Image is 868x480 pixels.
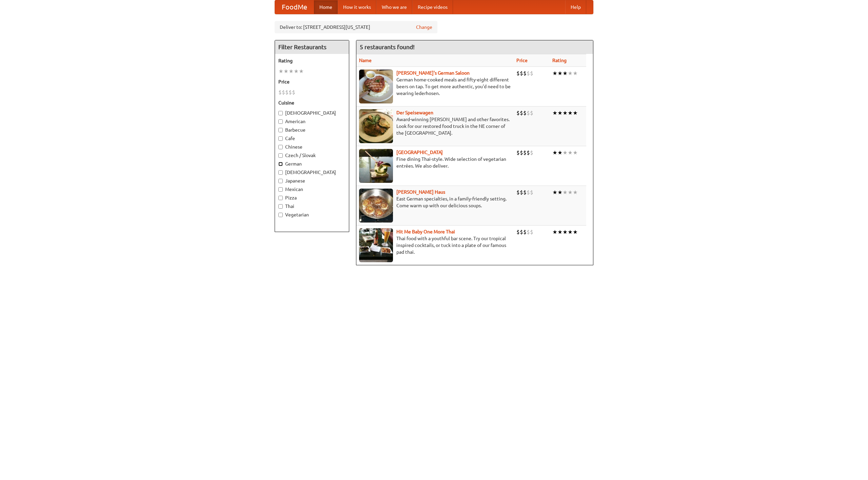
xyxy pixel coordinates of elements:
b: Hit Me Baby One More Thai [396,229,455,234]
li: $ [516,70,520,77]
a: Change [416,24,432,31]
a: [GEOGRAPHIC_DATA] [396,150,443,155]
li: $ [520,228,523,236]
input: Barbecue [278,128,283,132]
input: Czech / Slovak [278,153,283,158]
input: American [278,119,283,124]
input: Thai [278,204,283,209]
label: Thai [278,203,346,210]
li: $ [292,89,295,96]
label: Chinese [278,143,346,150]
a: Home [314,0,338,14]
p: Award-winning [PERSON_NAME] and other favorites. Look for our restored food truck in the NE corne... [359,116,511,136]
li: $ [520,149,523,156]
a: Help [565,0,586,14]
li: ★ [557,149,563,156]
li: $ [520,189,523,196]
label: Vegetarian [278,211,346,218]
li: $ [282,89,285,96]
li: ★ [289,68,294,75]
a: Der Speisewagen [396,110,433,115]
li: ★ [568,149,573,156]
a: Who we are [376,0,412,14]
li: $ [523,109,527,117]
li: $ [285,89,289,96]
a: FoodMe [275,0,314,14]
label: Japanese [278,177,346,184]
input: Pizza [278,196,283,200]
li: $ [530,228,533,236]
li: $ [527,189,530,196]
li: ★ [573,109,578,117]
input: Chinese [278,145,283,149]
li: $ [527,149,530,156]
li: $ [523,189,527,196]
img: satay.jpg [359,149,393,183]
ng-pluralize: 5 restaurants found! [360,44,415,50]
li: ★ [552,189,557,196]
img: kohlhaus.jpg [359,189,393,223]
li: ★ [573,149,578,156]
input: [DEMOGRAPHIC_DATA] [278,170,283,175]
li: ★ [552,109,557,117]
li: $ [516,109,520,117]
p: East German specialties, in a family-friendly setting. Come warm up with our delicious soups. [359,195,511,209]
label: Mexican [278,186,346,193]
li: ★ [557,189,563,196]
li: ★ [573,70,578,77]
h4: Filter Restaurants [275,40,349,54]
li: ★ [552,228,557,236]
h5: Rating [278,57,346,64]
li: ★ [568,70,573,77]
h5: Price [278,78,346,85]
a: [PERSON_NAME] Haus [396,189,445,195]
li: $ [527,228,530,236]
li: ★ [563,228,568,236]
li: $ [278,89,282,96]
li: $ [516,149,520,156]
p: Fine dining Thai-style. Wide selection of vegetarian entrées. We also deliver. [359,156,511,169]
label: German [278,160,346,167]
li: $ [530,109,533,117]
input: Japanese [278,179,283,183]
li: ★ [573,228,578,236]
li: ★ [557,228,563,236]
li: ★ [552,149,557,156]
li: $ [530,149,533,156]
label: Czech / Slovak [278,152,346,159]
li: $ [527,109,530,117]
p: Thai food with a youthful bar scene. Try our tropical inspired cocktails, or tuck into a plate of... [359,235,511,255]
li: ★ [552,70,557,77]
li: ★ [557,70,563,77]
li: $ [530,70,533,77]
li: $ [523,149,527,156]
p: German home-cooked meals and fifty-eight different beers on tap. To get more authentic, you'd nee... [359,76,511,97]
label: [DEMOGRAPHIC_DATA] [278,169,346,176]
li: $ [520,109,523,117]
input: [DEMOGRAPHIC_DATA] [278,111,283,115]
label: [DEMOGRAPHIC_DATA] [278,110,346,116]
a: How it works [338,0,376,14]
h5: Cuisine [278,99,346,106]
li: ★ [299,68,304,75]
li: ★ [563,109,568,117]
input: German [278,162,283,166]
img: speisewagen.jpg [359,109,393,143]
li: ★ [557,109,563,117]
label: Cafe [278,135,346,142]
li: $ [530,189,533,196]
input: Mexican [278,187,283,192]
a: [PERSON_NAME]'s German Saloon [396,70,470,76]
li: ★ [563,149,568,156]
li: ★ [563,70,568,77]
a: Price [516,58,528,63]
input: Cafe [278,136,283,141]
div: Deliver to: [STREET_ADDRESS][US_STATE] [275,21,437,33]
li: ★ [294,68,299,75]
label: American [278,118,346,125]
label: Barbecue [278,127,346,133]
